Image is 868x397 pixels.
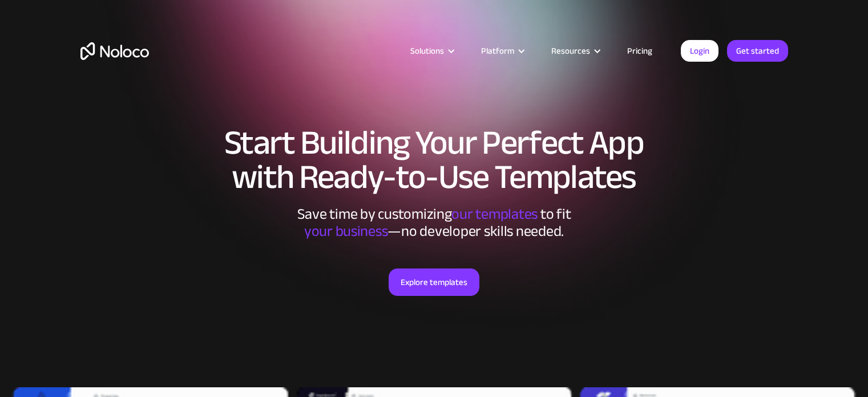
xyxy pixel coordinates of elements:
[727,40,788,62] a: Get started
[410,43,444,58] div: Solutions
[467,43,537,58] div: Platform
[263,206,605,240] div: Save time by customizing to fit ‍ —no developer skills needed.
[389,268,479,296] a: Explore templates
[681,40,718,62] a: Login
[80,42,149,60] a: home
[481,43,514,58] div: Platform
[613,43,667,58] a: Pricing
[551,43,590,58] div: Resources
[537,43,613,58] div: Resources
[451,200,538,228] span: our templates
[80,126,788,194] h1: Start Building Your Perfect App with Ready-to-Use Templates
[304,217,388,245] span: your business
[396,43,467,58] div: Solutions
